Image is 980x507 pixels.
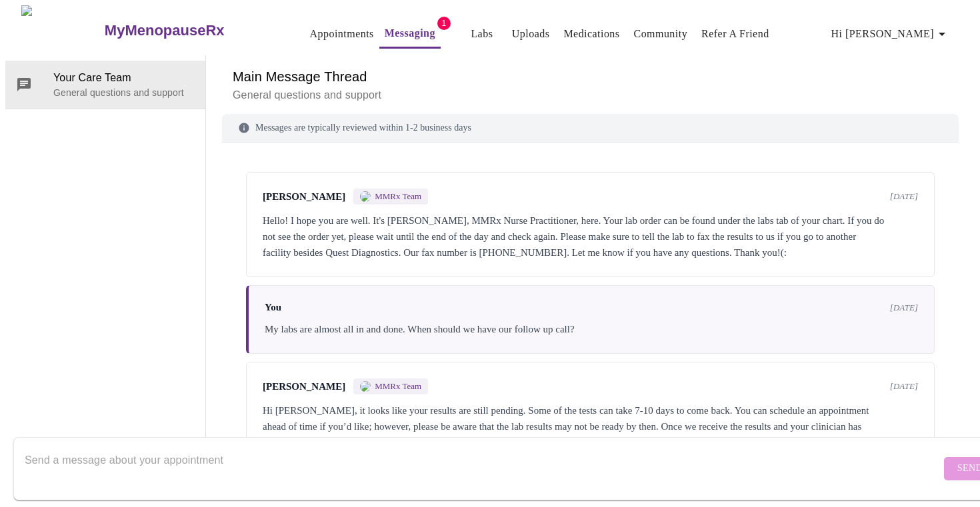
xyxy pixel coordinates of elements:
a: Labs [471,25,493,43]
img: MMRX [360,191,371,202]
div: Your Care TeamGeneral questions and support [5,61,205,109]
a: Community [634,25,688,43]
a: Medications [563,25,619,43]
img: MMRX [360,381,371,392]
button: Uploads [507,21,555,47]
a: Messaging [385,24,435,43]
span: 1 [437,17,451,30]
a: Uploads [512,25,550,43]
span: [DATE] [890,191,918,202]
span: MMRx Team [375,191,421,202]
button: Hi [PERSON_NAME] [826,21,955,47]
button: Appointments [305,21,379,47]
div: Hi [PERSON_NAME], it looks like your results are still pending. Some of the tests can take 7-10 d... [263,402,918,466]
a: Appointments [310,25,374,43]
span: [PERSON_NAME] [263,191,345,203]
button: Medications [558,21,625,47]
p: General questions and support [53,86,195,99]
span: Hi [PERSON_NAME] [831,25,950,43]
div: Hello! I hope you are well. It's [PERSON_NAME], MMRx Nurse Practitioner, here. Your lab order can... [263,213,918,260]
a: Refer a Friend [701,25,769,43]
span: [PERSON_NAME] [263,381,345,392]
textarea: Send a message about your appointment [25,447,941,490]
span: MMRx Team [375,381,421,392]
span: Your Care Team [53,70,195,86]
span: [DATE] [890,302,918,313]
button: Messaging [379,20,441,49]
h3: MyMenopauseRx [105,22,225,39]
div: Messages are typically reviewed within 1-2 business days [222,114,959,143]
button: Refer a Friend [696,21,775,47]
span: [DATE] [890,381,918,392]
a: MyMenopauseRx [103,7,277,54]
span: You [265,302,281,313]
img: MyMenopauseRx Logo [21,5,103,55]
p: General questions and support [233,87,948,103]
div: My labs are almost all in and done. When should we have our follow up call? [265,321,918,337]
button: Labs [461,21,503,47]
button: Community [629,21,693,47]
h6: Main Message Thread [233,66,948,87]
